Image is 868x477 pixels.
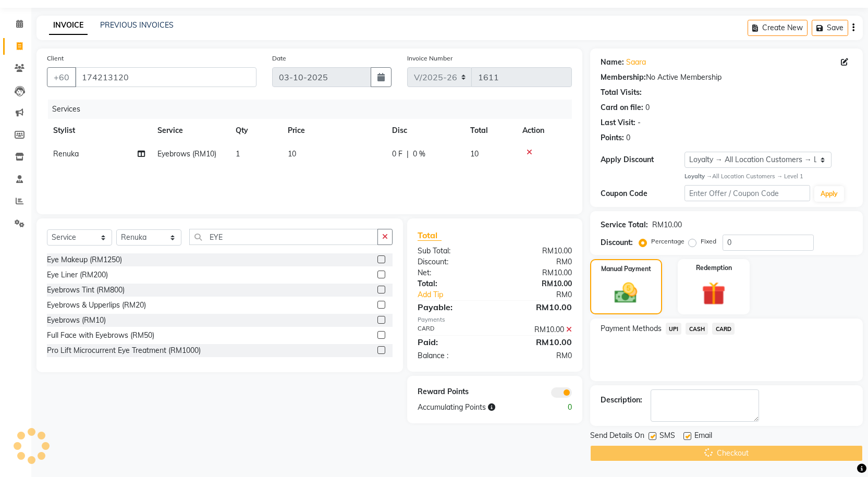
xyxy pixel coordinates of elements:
div: Discount: [410,256,495,267]
div: RM0 [495,350,580,361]
div: Accumulating Points [410,402,537,413]
div: - [638,117,641,128]
div: RM10.00 [495,336,580,348]
div: Card on file: [601,102,643,113]
th: Price [282,119,386,142]
span: CASH [686,323,708,335]
strong: Loyalty → [684,173,712,180]
div: Discount: [601,237,633,248]
span: Eyebrows (RM10) [157,149,216,158]
div: RM10.00 [495,278,580,289]
a: PREVIOUS INVOICES [100,20,174,30]
div: All Location Customers → Level 1 [684,172,852,181]
label: Redemption [696,263,732,273]
div: RM10.00 [652,219,682,230]
div: Total: [410,278,495,289]
a: INVOICE [49,16,88,35]
span: Email [694,430,712,443]
span: Payment Methods [601,323,662,334]
div: RM0 [495,256,580,267]
span: 10 [288,149,296,158]
div: Service Total: [601,219,648,230]
div: Balance : [410,350,495,361]
div: RM10.00 [495,267,580,278]
div: Eyebrows & Upperlips (RM20) [47,300,146,311]
div: Total Visits: [601,87,642,98]
th: Total [464,119,516,142]
div: Services [48,100,580,119]
div: 0 [626,132,630,143]
img: _cash.svg [607,280,644,306]
span: 10 [470,149,479,158]
label: Client [47,54,64,63]
span: Total [418,230,442,241]
span: SMS [659,430,675,443]
img: _gift.svg [694,279,733,308]
label: Percentage [651,237,684,246]
button: Create New [748,20,808,36]
div: Full Face with Eyebrows (RM50) [47,330,154,341]
a: Saara [626,57,646,68]
div: RM10.00 [495,301,580,313]
button: +60 [47,67,76,87]
span: | [407,149,409,160]
div: Eyebrows (RM10) [47,315,106,326]
label: Fixed [701,237,716,246]
th: Action [516,119,572,142]
div: Payable: [410,301,495,313]
span: 0 F [392,149,402,160]
div: Eye Makeup (RM1250) [47,254,122,265]
input: Search or Scan [189,229,378,245]
span: 0 % [413,149,425,160]
label: Manual Payment [601,264,651,274]
th: Stylist [47,119,151,142]
input: Enter Offer / Coupon Code [684,185,811,201]
span: CARD [712,323,735,335]
div: Net: [410,267,495,278]
div: Points: [601,132,624,143]
div: Paid: [410,336,495,348]
a: Add Tip [410,289,509,300]
div: Eye Liner (RM200) [47,270,108,280]
div: Reward Points [410,386,495,398]
div: Description: [601,395,642,406]
th: Disc [386,119,464,142]
div: Coupon Code [601,188,684,199]
div: No Active Membership [601,72,852,83]
input: Search by Name/Mobile/Email/Code [75,67,256,87]
button: Apply [814,186,844,202]
div: RM10.00 [495,246,580,256]
label: Invoice Number [407,54,453,63]
label: Date [272,54,286,63]
span: 1 [236,149,240,158]
div: Sub Total: [410,246,495,256]
span: UPI [666,323,682,335]
div: RM0 [509,289,580,300]
div: Eyebrows Tint (RM800) [47,285,125,296]
div: 0 [537,402,579,413]
div: Name: [601,57,624,68]
span: Renuka [53,149,79,158]
div: Last Visit: [601,117,635,128]
div: RM10.00 [495,324,580,335]
div: Pro Lift Microcurrent Eye Treatment (RM1000) [47,345,201,356]
div: 0 [645,102,650,113]
div: Payments [418,315,572,324]
div: Membership: [601,72,646,83]
th: Service [151,119,229,142]
button: Save [812,20,848,36]
th: Qty [229,119,282,142]
span: Send Details On [590,430,644,443]
div: Apply Discount [601,154,684,165]
div: CARD [410,324,495,335]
